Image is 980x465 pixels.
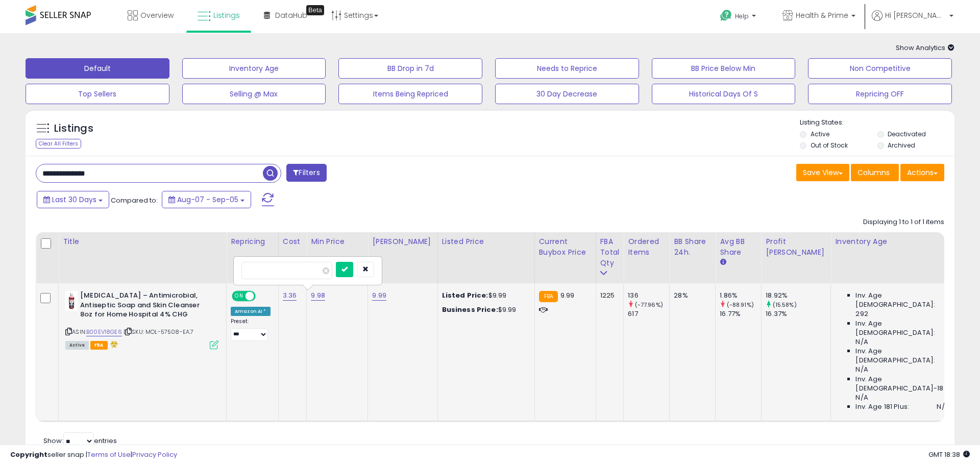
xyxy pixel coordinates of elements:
[628,236,665,258] div: Ordered Items
[766,291,830,300] div: 18.92%
[937,402,949,411] span: N/A
[162,191,251,208] button: Aug-07 - Sep-05
[306,5,324,15] div: Tooltip anchor
[855,337,868,347] span: N/A
[90,341,108,350] span: FBA
[872,10,953,33] a: Hi [PERSON_NAME]
[231,236,274,247] div: Repricing
[372,290,386,301] a: 9.99
[720,258,726,267] small: Avg BB Share.
[495,84,639,104] button: 30 Day Decrease
[65,341,89,350] span: All listings currently available for purchase on Amazon
[36,139,81,149] div: Clear All Filters
[727,301,754,309] small: (-88.91%)
[720,291,761,300] div: 1.86%
[65,291,78,311] img: 31GbUP0OOtL._SL40_.jpg
[855,393,868,402] span: N/A
[495,58,639,79] button: Needs to Reprice
[720,9,732,22] i: Get Help
[855,375,949,393] span: Inv. Age [DEMOGRAPHIC_DATA]-180:
[275,10,307,20] span: DataHub
[811,141,848,150] label: Out of Stock
[600,291,616,300] div: 1225
[796,164,849,181] button: Save View
[766,236,826,258] div: Profit [PERSON_NAME]
[855,309,868,319] span: 292
[283,290,297,301] a: 3.36
[26,84,169,104] button: Top Sellers
[442,290,488,300] b: Listed Price:
[539,236,592,258] div: Current Buybox Price
[888,130,926,138] label: Deactivated
[857,167,890,178] span: Columns
[652,58,796,79] button: BB Price Below Min
[539,291,558,302] small: FBA
[720,236,757,258] div: Avg BB Share
[124,328,194,336] span: | SKU: MOL-57508-EA.7
[855,319,949,337] span: Inv. Age [DEMOGRAPHIC_DATA]:
[442,291,527,300] div: $9.99
[766,309,830,319] div: 16.37%
[182,84,326,104] button: Selling @ Max
[808,84,952,104] button: Repricing OFF
[37,191,109,208] button: Last 30 Days
[896,43,954,53] span: Show Analytics
[283,236,303,247] div: Cost
[855,402,909,411] span: Inv. Age 181 Plus:
[888,141,915,150] label: Archived
[231,318,271,341] div: Preset:
[338,58,482,79] button: BB Drop in 7d
[182,58,326,79] button: Inventory Age
[311,236,363,247] div: Min Price
[233,292,246,301] span: ON
[177,194,238,205] span: Aug-07 - Sep-05
[132,450,177,459] a: Privacy Policy
[855,291,949,309] span: Inv. Age [DEMOGRAPHIC_DATA]:
[900,164,944,181] button: Actions
[52,194,96,205] span: Last 30 Days
[65,291,218,348] div: ASIN:
[63,236,222,247] div: Title
[442,236,530,247] div: Listed Price
[800,118,954,128] p: Listing States:
[86,328,122,336] a: B00EV18GE6
[652,84,796,104] button: Historical Days Of S
[140,10,174,20] span: Overview
[855,365,868,374] span: N/A
[628,309,669,319] div: 617
[442,305,498,314] b: Business Price:
[26,58,169,79] button: Default
[863,217,944,227] div: Displaying 1 to 1 of 1 items
[111,195,158,205] span: Compared to:
[635,301,663,309] small: (-77.96%)
[254,292,271,301] span: OFF
[231,307,271,316] div: Amazon AI *
[720,309,761,319] div: 16.77%
[796,10,848,20] span: Health & Prime
[600,236,620,268] div: FBA Total Qty
[108,340,118,348] i: hazardous material
[213,10,240,20] span: Listings
[80,291,204,322] b: [MEDICAL_DATA] – Antimicrobial, Antiseptic Soap and Skin Cleanser 8oz for Home Hospital 4% CHG
[54,121,93,136] h5: Listings
[286,164,326,182] button: Filters
[928,450,970,459] span: 2025-10-6 18:38 GMT
[560,290,575,300] span: 9.99
[808,58,952,79] button: Non Competitive
[338,84,482,104] button: Items Being Repriced
[811,130,829,138] label: Active
[10,450,47,459] strong: Copyright
[835,236,952,247] div: Inventory Age
[372,236,433,247] div: [PERSON_NAME]
[735,12,749,20] span: Help
[712,2,766,33] a: Help
[10,450,177,460] div: seller snap | |
[442,305,527,314] div: $9.99
[628,291,669,300] div: 136
[773,301,797,309] small: (15.58%)
[311,290,325,301] a: 9.98
[851,164,899,181] button: Columns
[855,347,949,365] span: Inv. Age [DEMOGRAPHIC_DATA]:
[674,236,711,258] div: BB Share 24h.
[43,436,117,446] span: Show: entries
